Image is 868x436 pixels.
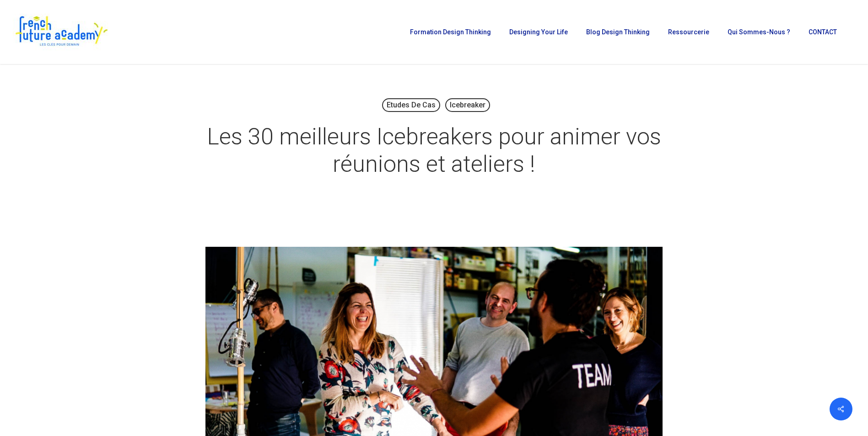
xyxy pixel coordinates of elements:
[205,114,663,187] h1: Les 30 meilleurs Icebreakers pour animer vos réunions et ateliers !
[13,14,109,50] img: French Future Academy
[382,98,440,112] a: Etudes de cas
[668,28,709,36] span: Ressourcerie
[410,28,491,36] span: Formation Design Thinking
[586,28,650,36] span: Blog Design Thinking
[509,28,568,36] span: Designing Your Life
[405,29,496,35] a: Formation Design Thinking
[663,29,714,35] a: Ressourcerie
[723,29,795,35] a: Qui sommes-nous ?
[728,28,790,36] span: Qui sommes-nous ?
[809,28,837,36] span: CONTACT
[505,29,572,35] a: Designing Your Life
[804,29,841,35] a: CONTACT
[582,29,654,35] a: Blog Design Thinking
[445,98,490,112] a: Icebreaker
